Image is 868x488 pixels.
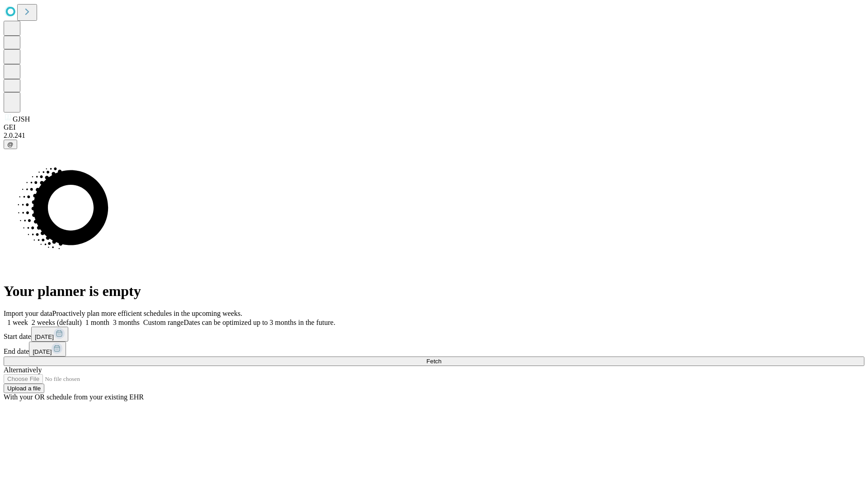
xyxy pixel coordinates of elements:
span: Proactively plan more efficient schedules in the upcoming weeks. [52,310,242,317]
span: Custom range [143,319,184,326]
button: @ [4,140,17,149]
span: With your OR schedule from your existing EHR [4,393,144,401]
span: [DATE] [35,333,54,340]
span: 3 months [113,319,140,326]
span: Dates can be optimized up to 3 months in the future. [184,319,335,326]
span: 1 month [85,319,109,326]
button: Upload a file [4,384,44,393]
h1: Your planner is empty [4,283,864,300]
span: 1 week [7,319,28,326]
button: [DATE] [29,342,66,357]
span: [DATE] [33,348,52,355]
span: 2 weeks (default) [32,319,82,326]
div: 2.0.241 [4,131,864,140]
span: Import your data [4,310,52,317]
button: Fetch [4,357,864,366]
button: [DATE] [31,327,68,342]
div: Start date [4,327,864,342]
span: @ [7,141,14,148]
div: GEI [4,123,864,131]
span: GJSH [13,115,30,123]
span: Fetch [426,358,441,365]
span: Alternatively [4,366,42,374]
div: End date [4,342,864,357]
